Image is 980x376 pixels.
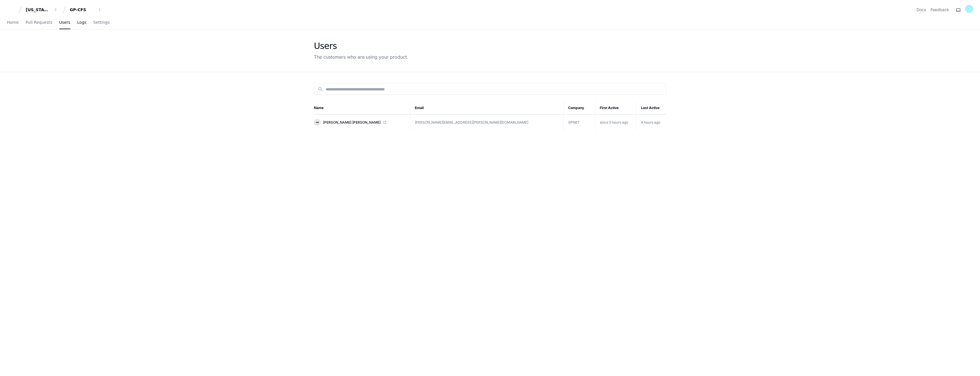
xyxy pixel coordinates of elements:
[595,114,636,131] td: since 5 hours ago
[25,16,52,29] a: Pull Requests
[636,102,666,114] th: Last Active
[26,7,50,13] div: [US_STATE] Pacific
[77,21,86,24] span: Logs
[93,21,109,24] span: Settings
[314,102,410,114] th: Name
[59,16,70,29] a: Users
[595,102,636,114] th: First Active
[314,119,405,126] a: [PERSON_NAME] [PERSON_NAME]
[59,21,70,24] span: Users
[931,7,949,13] button: Feedback
[93,16,109,29] a: Settings
[563,114,595,131] td: GPNET
[563,102,595,114] th: Company
[23,5,60,15] button: [US_STATE] Pacific
[67,5,104,15] button: GP-CFS
[917,7,926,13] a: Docs
[410,102,563,114] th: Email
[7,21,19,24] span: Home
[314,54,408,60] div: The customers who are using your product.
[25,21,52,24] span: Pull Requests
[70,7,94,13] div: GP-CFS
[314,120,320,125] img: 9.svg
[318,86,323,92] mat-icon: search
[410,114,563,131] td: [PERSON_NAME][EMAIL_ADDRESS][PERSON_NAME][DOMAIN_NAME]
[323,120,381,125] span: [PERSON_NAME] [PERSON_NAME]
[636,114,666,131] td: 4 hours ago
[77,16,86,29] a: Logs
[314,41,408,51] div: Users
[7,16,19,29] a: Home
